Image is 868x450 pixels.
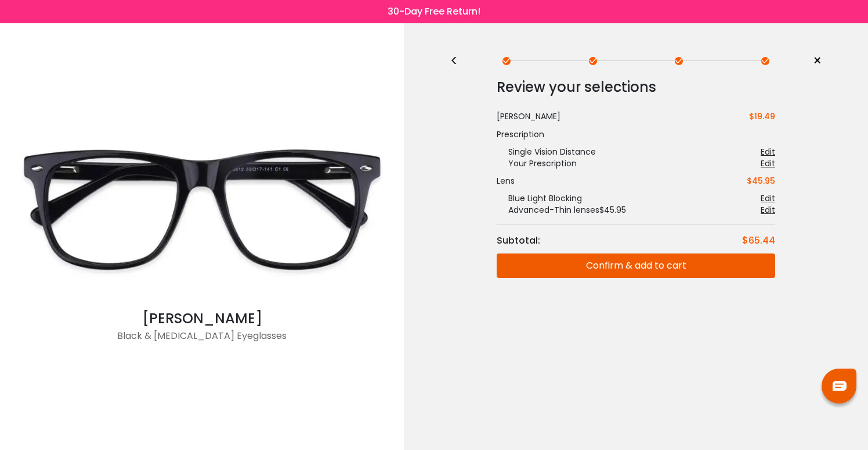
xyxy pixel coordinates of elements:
div: Edit [761,204,775,216]
img: Black Montalvo - Acetate Eyeglasses [6,112,398,308]
div: Blue Light Blocking [497,192,582,204]
div: $45.95 [747,175,775,187]
div: Edit [761,146,775,158]
img: chat [833,381,847,391]
div: Lens [497,175,515,187]
a: × [804,52,822,70]
div: Edit [761,158,775,169]
div: [PERSON_NAME] [497,110,560,123]
div: Advanced-Thin lenses $45.95 [497,204,626,216]
div: Edit [761,192,775,204]
div: < [450,56,468,66]
div: Subtotal: [497,234,546,248]
div: Your Prescription [497,158,577,169]
div: [PERSON_NAME] [6,308,398,329]
span: × [813,52,822,70]
div: Review your selections [497,76,775,99]
div: Black & [MEDICAL_DATA] Eyeglasses [6,329,398,352]
div: Prescription [497,128,775,140]
div: $65.44 [742,234,775,248]
span: $19.49 [749,110,775,122]
div: Single Vision Distance [497,146,596,158]
button: Confirm & add to cart [497,253,775,278]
